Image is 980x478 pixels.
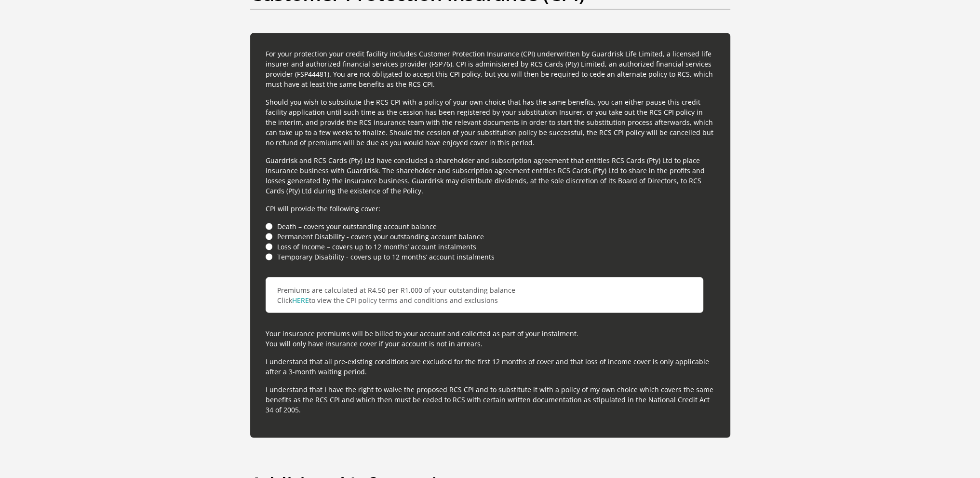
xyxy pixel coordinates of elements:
li: Death – covers your outstanding account balance [266,221,715,232]
p: I understand that I have the right to waive the proposed RCS CPI and to substitute it with a poli... [266,384,715,415]
li: Temporary Disability - covers up to 12 months’ account instalments [266,252,715,262]
p: Your insurance premiums will be billed to your account and collected as part of your instalment. ... [266,328,715,349]
a: HERE [292,296,309,305]
li: Permanent Disability - covers your outstanding account balance [266,232,715,242]
p: I understand that all pre-existing conditions are excluded for the first 12 months of cover and t... [266,356,715,377]
p: For your protection your credit facility includes Customer Protection Insurance (CPI) underwritte... [266,49,715,89]
p: CPI will provide the following cover: [266,204,715,214]
p: Premiums are calculated at R4,50 per R1,000 of your outstanding balance Click to view the CPI pol... [266,277,703,313]
li: Loss of Income – covers up to 12 months’ account instalments [266,242,715,252]
p: Guardrisk and RCS Cards (Pty) Ltd have concluded a shareholder and subscription agreement that en... [266,155,715,196]
p: Should you wish to substitute the RCS CPI with a policy of your own choice that has the same bene... [266,97,715,148]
